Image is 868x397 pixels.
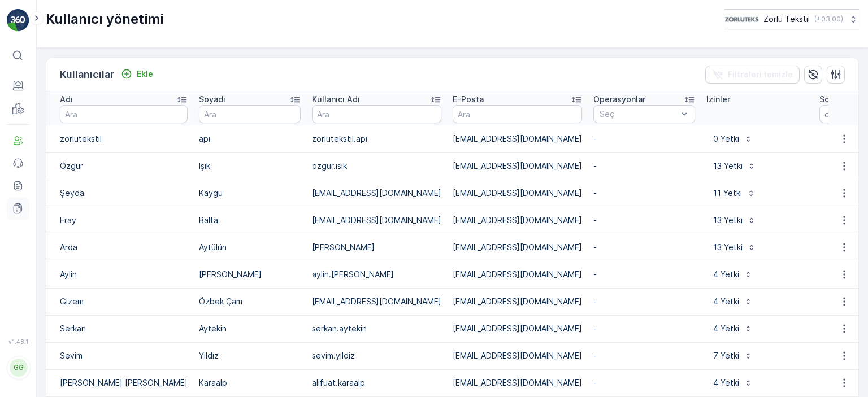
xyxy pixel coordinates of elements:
[706,211,763,229] button: 13 Yetki
[306,152,447,180] td: ozgur.isik
[593,215,695,226] p: -
[306,207,447,234] td: [EMAIL_ADDRESS][DOMAIN_NAME]
[306,288,447,315] td: [EMAIL_ADDRESS][DOMAIN_NAME]
[706,374,759,392] button: 4 Yetki
[706,157,763,175] button: 13 Yetki
[312,105,441,123] input: Ara
[46,234,193,261] td: Arda
[706,265,759,283] button: 4 Yetki
[193,288,306,315] td: Özbek Çam
[447,261,588,288] td: [EMAIL_ADDRESS][DOMAIN_NAME]
[306,342,447,369] td: sevim.yildiz
[7,338,29,345] span: v 1.48.1
[46,207,193,234] td: Eray
[193,261,306,288] td: [PERSON_NAME]
[447,369,588,396] td: [EMAIL_ADDRESS][DOMAIN_NAME]
[713,323,739,334] p: 4 Yetki
[312,94,360,105] p: Kullanıcı Adı
[724,9,859,29] button: Zorlu Tekstil(+03:00)
[724,13,759,25] img: 6-1-9-3_wQBzyll.png
[713,269,739,280] p: 4 Yetki
[137,68,153,80] p: Ekle
[447,342,588,369] td: [EMAIL_ADDRESS][DOMAIN_NAME]
[447,207,588,234] td: [EMAIL_ADDRESS][DOMAIN_NAME]
[193,315,306,342] td: Aytekin
[593,377,695,389] p: -
[193,342,306,369] td: Yıldız
[193,207,306,234] td: Balta
[306,315,447,342] td: serkan.aytekin
[706,293,759,311] button: 4 Yetki
[46,288,193,315] td: Gizem
[46,125,193,152] td: zorlutekstil
[447,315,588,342] td: [EMAIL_ADDRESS][DOMAIN_NAME]
[593,187,695,199] p: -
[706,320,759,338] button: 4 Yetki
[306,180,447,207] td: [EMAIL_ADDRESS][DOMAIN_NAME]
[600,108,678,120] p: Seç
[593,242,695,253] p: -
[306,234,447,261] td: [PERSON_NAME]
[46,180,193,207] td: Şeyda
[46,315,193,342] td: Serkan
[46,152,193,180] td: Özgür
[763,14,810,25] p: Zorlu Tekstil
[593,94,645,105] p: Operasyonlar
[713,377,739,389] p: 4 Yetki
[306,369,447,396] td: alifuat.karaalp
[447,288,588,315] td: [EMAIL_ADDRESS][DOMAIN_NAME]
[306,125,447,152] td: zorlutekstil.api
[199,94,225,105] p: Soyadı
[7,9,29,32] img: logo
[116,67,158,81] button: Ekle
[193,152,306,180] td: Işık
[193,369,306,396] td: Karaalp
[728,69,793,80] p: Filtreleri temizle
[447,180,588,207] td: [EMAIL_ADDRESS][DOMAIN_NAME]
[453,94,484,105] p: E-Posta
[593,269,695,280] p: -
[447,125,588,152] td: [EMAIL_ADDRESS][DOMAIN_NAME]
[706,238,763,256] button: 13 Yetki
[593,133,695,145] p: -
[46,342,193,369] td: Sevim
[60,94,73,105] p: Adı
[706,184,762,202] button: 11 Yetki
[193,180,306,207] td: Kaygu
[193,234,306,261] td: Aytülün
[706,130,759,148] button: 0 Yetki
[713,187,742,199] p: 11 Yetki
[593,160,695,172] p: -
[46,369,193,396] td: [PERSON_NAME] [PERSON_NAME]
[593,350,695,361] p: -
[706,94,730,105] p: İzinler
[593,296,695,307] p: -
[7,347,29,388] button: GG
[453,105,582,123] input: Ara
[706,347,759,365] button: 7 Yetki
[713,133,739,145] p: 0 Yetki
[447,234,588,261] td: [EMAIL_ADDRESS][DOMAIN_NAME]
[193,125,306,152] td: api
[713,296,739,307] p: 4 Yetki
[60,105,188,123] input: Ara
[705,66,800,84] button: Filtreleri temizle
[713,242,743,253] p: 13 Yetki
[199,105,301,123] input: Ara
[447,152,588,180] td: [EMAIL_ADDRESS][DOMAIN_NAME]
[60,67,114,82] p: Kullanıcılar
[713,350,739,361] p: 7 Yetki
[306,261,447,288] td: aylin.[PERSON_NAME]
[713,215,743,226] p: 13 Yetki
[593,323,695,334] p: -
[10,359,28,377] div: GG
[814,15,843,24] p: ( +03:00 )
[46,10,163,28] p: Kullanıcı yönetimi
[713,160,743,172] p: 13 Yetki
[46,261,193,288] td: Aylin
